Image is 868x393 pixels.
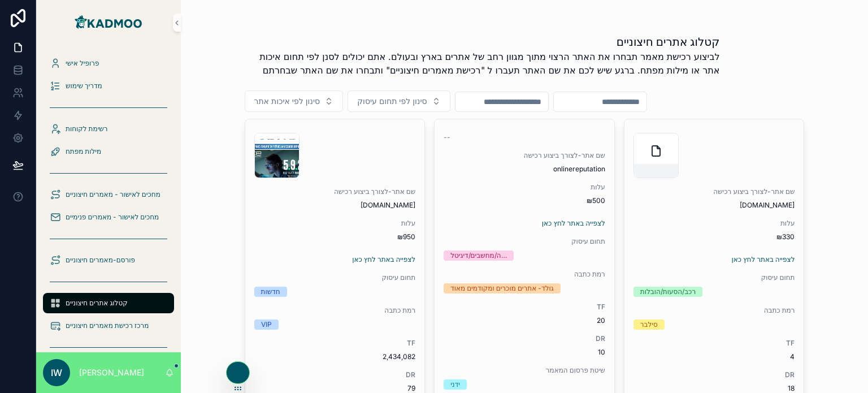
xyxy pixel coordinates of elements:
h1: קטלוג אתרים חיצוניים [245,34,720,50]
a: מרכז רכישת מאמרים חיצוניים [43,316,174,336]
span: onlinereputation [444,165,605,174]
a: מילות מפתח [43,141,174,162]
span: רשימת לקוחות [66,124,108,133]
span: 79 [254,384,416,393]
span: TF [254,339,416,348]
a: מדריך שימוש [43,76,174,96]
div: סילבר [640,319,658,330]
span: שם אתר-לצורך ביצוע רכישה [633,187,795,196]
span: רמת כתבה [254,306,416,315]
button: Select Button [245,90,344,112]
span: מילות מפתח [66,147,101,156]
span: תחום עיסוק [444,237,605,246]
span: 10 [444,348,605,357]
span: סינון לפי איכות אתר [254,96,320,107]
span: DR [444,334,605,343]
span: תחום עיסוק [633,273,795,282]
p: [PERSON_NAME] [79,367,144,378]
span: שם אתר-לצורך ביצוע רכישה [444,151,605,160]
span: רמת כתבה [633,306,795,315]
span: TF [444,303,605,312]
span: פורסם-מאמרים חיצוניים [66,256,135,265]
span: מחכים לאישור - מאמרים חיצוניים [66,190,160,199]
span: DR [633,370,795,379]
span: -- [444,133,450,142]
a: פרופיל אישי [43,53,174,74]
span: עלות [633,219,795,228]
span: שם אתר-לצורך ביצוע רכישה [254,187,416,196]
span: שיטת פרסום המאמר [444,366,605,375]
span: iw [51,366,62,379]
a: רשימת לקוחות [43,119,174,139]
a: קטלוג אתרים חיצוניים [43,293,174,313]
span: [DOMAIN_NAME] [254,201,416,210]
div: scrollable content [36,45,181,352]
div: VIP [261,319,272,330]
span: קטלוג אתרים חיצוניים [66,299,128,308]
div: גולד- אתרים מוכרים ומקודמים מאוד [450,283,554,293]
span: ₪500 [444,196,605,205]
span: ₪330 [633,232,795,241]
span: תחום עיסוק [254,273,416,282]
span: [DOMAIN_NAME] [633,201,795,210]
span: מחכים לאישור - מאמרים פנימיים [66,213,159,222]
div: ידני [450,379,460,390]
div: …ה/מחשבים/דיגיטל [450,251,506,261]
span: DR [254,370,416,379]
span: 18 [633,384,795,393]
span: עלות [444,183,605,192]
span: 4 [633,352,795,361]
a: לצפייה באתר לחץ כאן [731,255,795,264]
div: רכב/הסעות/הובלות [640,287,696,297]
span: 20 [444,316,605,325]
a: לצפייה באתר לחץ כאן [542,219,605,227]
div: חדשות [261,287,280,297]
a: פורסם-מאמרים חיצוניים [43,250,174,270]
button: Select Button [348,90,450,112]
span: סינון לפי תחום עיסוק [357,96,427,107]
span: מדריך שימוש [66,81,102,90]
a: לצפייה באתר לחץ כאן [352,255,415,264]
span: רמת כתבה [444,270,605,279]
a: מחכים לאישור - מאמרים פנימיים [43,207,174,227]
span: עלות [254,219,416,228]
span: מרכז רכישת מאמרים חיצוניים [66,321,149,330]
img: App logo [72,14,144,32]
span: ₪950 [254,232,416,241]
span: 2,434,082 [254,352,416,361]
span: פרופיל אישי [66,59,99,68]
p: לביצוע רכישת מאמר תבחרו את האתר הרצוי מתוך מגוון רחב של אתרים בארץ ובעולם. אתם יכולים לסנן לפי תח... [245,50,720,77]
a: מחכים לאישור - מאמרים חיצוניים [43,184,174,205]
span: TF [633,339,795,348]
